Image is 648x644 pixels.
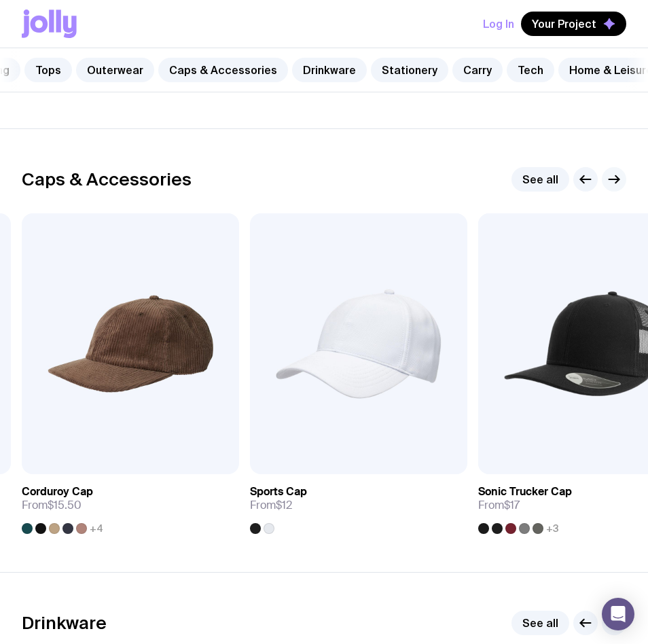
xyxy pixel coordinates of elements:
[276,498,292,512] span: $12
[22,169,192,190] h2: Caps & Accessories
[602,598,634,630] div: Open Intercom Messenger
[511,167,569,192] a: See all
[22,485,93,499] h3: Corduroy Cap
[521,12,626,36] button: Your Project
[452,58,503,82] a: Carry
[24,58,72,82] a: Tops
[478,485,572,499] h3: Sonic Trucker Cap
[292,58,367,82] a: Drinkware
[250,499,292,512] span: From
[532,17,596,31] span: Your Project
[546,523,559,534] span: +3
[483,12,514,36] button: Log In
[371,58,448,82] a: Stationery
[48,498,82,512] span: $15.50
[511,611,569,635] a: See all
[22,474,239,534] a: Corduroy CapFrom$15.50+4
[90,523,103,534] span: +4
[507,58,554,82] a: Tech
[250,485,307,499] h3: Sports Cap
[22,613,107,633] h2: Drinkware
[158,58,288,82] a: Caps & Accessories
[76,58,154,82] a: Outerwear
[504,498,520,512] span: $17
[478,499,520,512] span: From
[22,499,82,512] span: From
[250,474,467,534] a: Sports CapFrom$12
